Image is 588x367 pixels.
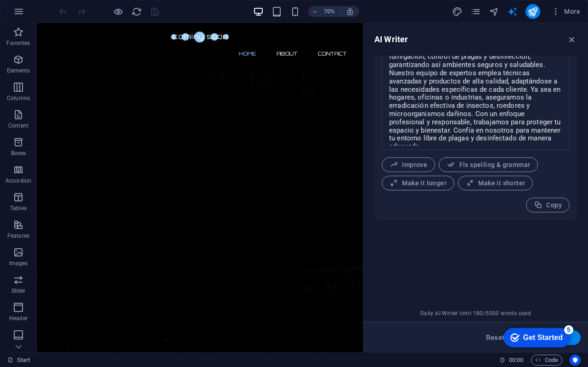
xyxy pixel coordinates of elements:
i: AI Writer [507,6,518,17]
button: Improve [382,157,435,172]
button: Reset [481,330,509,345]
i: Design (Ctrl+Alt+Y) [452,6,463,17]
p: Images [9,260,28,267]
span: Reset [486,334,504,341]
p: Header [9,315,28,322]
button: reload [131,6,142,17]
span: Daily AI Writer limit 180/5000 words used [420,310,531,317]
span: More [551,7,580,16]
button: publish [526,4,540,19]
i: Pages (Ctrl+Alt+S) [470,6,481,17]
button: 70% [308,6,341,17]
p: Accordion [6,177,31,184]
a: Click to cancel selection. Double-click to open Pages [7,355,30,366]
button: Click here to leave preview mode and continue editing [113,6,124,17]
h6: Session time [499,355,524,366]
span: Improve [390,161,427,169]
h6: AI Writer [374,34,408,45]
p: Tables [10,205,27,212]
span: 00 00 [509,355,523,366]
p: Features [7,232,29,239]
i: Navigator [489,6,499,17]
button: Make it longer [382,176,454,190]
p: Boxes [11,150,26,157]
span: Make it longer [390,179,447,188]
span: Code [535,355,558,366]
div: Text output [374,37,577,220]
button: text_generator [507,6,518,17]
p: Slider [11,287,26,295]
i: On resize automatically adjust zoom level to fit chosen device. [346,7,354,16]
button: design [452,6,463,17]
button: navigator [489,6,500,17]
span: : [515,356,517,363]
p: Content [8,122,28,129]
p: Columns [7,95,30,102]
p: Favorites [6,39,30,47]
span: Make it shorter [466,179,525,188]
div: 5 [68,2,77,11]
button: Copy [526,198,570,212]
p: Elements [7,67,30,74]
i: Reload page [131,6,142,17]
textarea: Ofrecemos soluciones integrales en servicios de fumigación, control de plagas y desinfección, gar... [386,42,565,145]
div: Get Started [27,10,67,18]
button: Code [531,355,562,366]
i: Publish [527,6,538,17]
button: pages [470,6,481,17]
h6: 70% [322,6,337,17]
span: Fix spelling & grammar [447,161,530,169]
span: Copy [534,201,562,210]
button: More [548,4,584,19]
button: Make it shorter [458,176,533,190]
button: Usercentrics [570,355,581,366]
button: Fix spelling & grammar [439,157,538,172]
div: Get Started 5 items remaining, 0% complete [7,5,74,24]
